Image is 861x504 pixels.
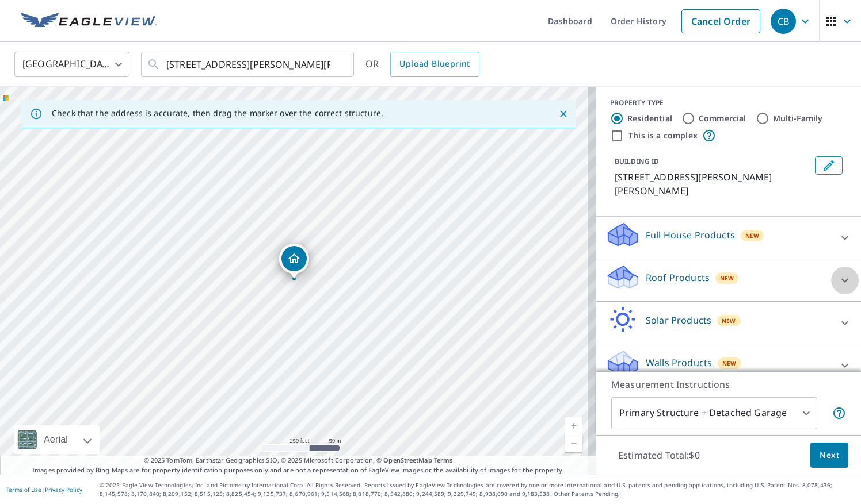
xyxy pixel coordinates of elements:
img: EV Logo [21,13,157,30]
a: Upload Blueprint [390,52,479,77]
button: Edit building 1 [815,156,843,175]
a: Terms of Use [6,486,41,494]
p: [STREET_ADDRESS][PERSON_NAME][PERSON_NAME] [615,170,810,198]
div: Roof ProductsNew [605,264,852,297]
span: New [745,231,760,240]
div: OR [365,52,479,77]
span: New [720,274,734,283]
div: CB [771,9,796,34]
a: Terms [434,456,453,464]
div: [GEOGRAPHIC_DATA] [14,48,129,80]
input: Search by address or latitude-longitude [166,48,330,80]
p: Full House Products [646,228,735,242]
label: Multi-Family [773,113,823,124]
span: Next [820,448,839,463]
div: Aerial [40,425,71,454]
p: Measurement Instructions [611,378,846,391]
span: Your report will include the primary structure and a detached garage if one exists. [832,406,846,420]
p: BUILDING ID [615,156,659,166]
span: Upload Blueprint [399,57,470,71]
a: OpenStreetMap [383,456,432,464]
span: New [722,359,737,368]
label: Residential [627,113,672,124]
p: Estimated Total: $0 [609,443,709,468]
div: Solar ProductsNew [605,306,852,339]
span: New [722,316,736,325]
div: Aerial [14,425,100,454]
a: Cancel Order [681,9,760,33]
span: © 2025 TomTom, Earthstar Geographics SIO, © 2025 Microsoft Corporation, © [144,456,453,465]
p: Check that the address is accurate, then drag the marker over the correct structure. [52,108,383,118]
p: Roof Products [646,271,710,284]
div: PROPERTY TYPE [610,98,847,108]
div: Full House ProductsNew [605,221,852,254]
label: Commercial [699,113,746,124]
a: Current Level 17, Zoom In [565,417,582,434]
a: Current Level 17, Zoom Out [565,434,582,452]
p: Walls Products [646,356,712,370]
p: Solar Products [646,313,711,327]
button: Next [810,443,848,468]
button: Close [556,106,571,121]
a: Privacy Policy [45,486,82,494]
div: Primary Structure + Detached Garage [611,397,817,429]
p: © 2025 Eagle View Technologies, Inc. and Pictometry International Corp. All Rights Reserved. Repo... [100,481,855,498]
div: Walls ProductsNew [605,349,852,382]
div: Dropped pin, building 1, Residential property, 1342 Robin Dr Mcpherson, KS 67460 [279,244,309,279]
p: | [6,486,82,493]
label: This is a complex [628,130,698,141]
